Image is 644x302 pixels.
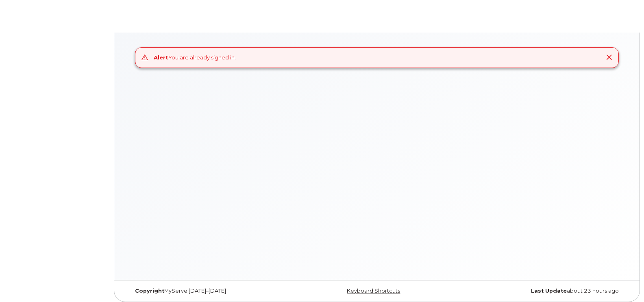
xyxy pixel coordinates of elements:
div: about 23 hours ago [459,288,625,294]
a: Keyboard Shortcuts [347,288,400,294]
strong: Copyright [135,288,164,294]
strong: Alert [154,54,168,61]
strong: Last Update [531,288,567,294]
div: You are already signed in. [154,54,236,61]
div: MyServe [DATE]–[DATE] [129,288,294,294]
